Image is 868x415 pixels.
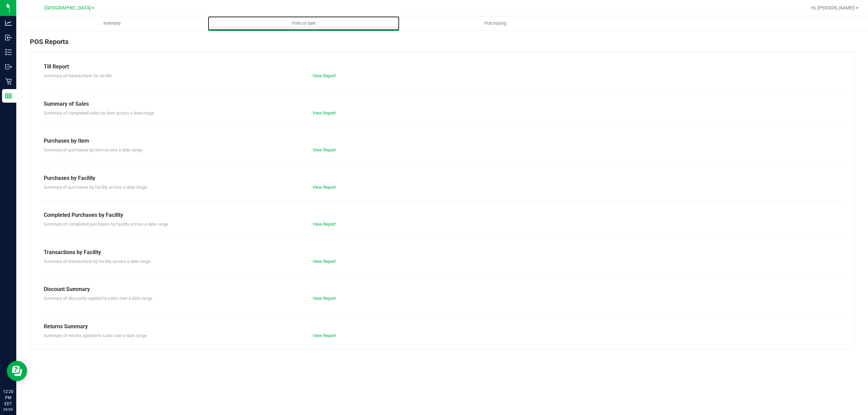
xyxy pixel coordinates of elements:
a: Point of Sale [208,16,399,30]
a: Purchasing [399,16,591,30]
span: Summary of returns applied to sales over a date range [44,333,147,338]
div: Purchases by Facility [44,174,841,182]
span: Summary of purchases by item across a date range [44,147,142,152]
inline-svg: Outbound [5,63,12,70]
inline-svg: Reports [5,92,12,99]
div: Till Report [44,63,841,71]
a: View Report [313,333,336,338]
span: Hi, [PERSON_NAME]! [811,5,855,11]
div: Summary of Sales [44,100,841,108]
span: Summary of completed sales by item across a date range [44,110,154,116]
div: Purchases by Item [44,137,841,145]
a: View Report [313,296,336,301]
span: Summary of transactions for all tills [44,73,112,78]
inline-svg: Analytics [5,20,12,26]
span: Summary of transactions by facility across a date range [44,259,151,264]
a: View Report [313,185,336,190]
inline-svg: Retail [5,78,12,85]
div: Completed Purchases by Facility [44,211,841,219]
a: View Report [313,259,336,264]
span: Summary of purchases by facility across a date range [44,185,147,190]
div: Returns Summary [44,323,841,331]
a: View Report [313,147,336,152]
span: Inventory [94,20,130,26]
inline-svg: Inventory [5,49,12,56]
div: POS Reports [30,37,854,52]
span: Summary of completed purchases by facility across a date range [44,222,168,227]
div: Discount Summary [44,285,841,293]
iframe: Resource center [7,361,27,381]
a: View Report [313,222,336,227]
a: View Report [313,110,336,116]
span: [GEOGRAPHIC_DATA] [44,5,91,11]
a: Inventory [16,16,208,30]
p: 12:20 PM EDT [3,389,13,407]
div: Transactions by Facility [44,248,841,256]
span: Purchasing [475,20,515,26]
inline-svg: Inbound [5,34,12,41]
a: View Report [313,73,336,78]
span: Summary of discounts applied to sales over a date range [44,296,152,301]
span: Point of Sale [283,20,325,26]
p: 09/26 [3,407,13,412]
